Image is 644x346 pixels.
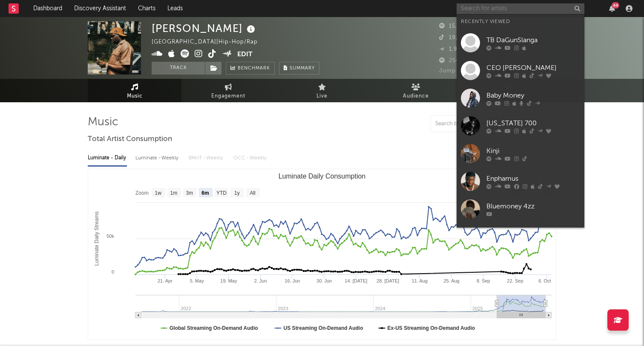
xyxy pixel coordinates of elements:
span: Live [316,91,328,101]
span: 254,989 Monthly Listeners [439,58,525,63]
div: Kinji [486,146,580,156]
button: Track [152,62,205,75]
text: Luminate Daily Consumption [279,173,366,180]
a: TB DaGunSlanga [457,29,584,57]
text: 50k [106,234,114,239]
div: [PERSON_NAME] [152,21,257,35]
div: 44 [612,2,619,9]
input: Search by song name or URL [431,121,521,127]
text: 21. Apr [158,278,172,283]
text: 6. Oct [538,278,551,283]
div: Baby Money [486,90,580,101]
span: 1,925 [439,46,464,52]
div: [US_STATE] 700 [486,118,580,128]
span: Jump Score: 84.4 [439,68,490,74]
text: Global Streaming On-Demand Audio [170,325,258,331]
text: Ex-US Streaming On-Demand Audio [388,325,475,331]
a: Bluemoney 4zz [457,195,584,223]
text: 3m [186,190,193,196]
text: 25. Aug [443,278,459,283]
a: Ice Mon3y [457,223,584,251]
a: Enphamus [457,167,584,195]
text: 14. [DATE] [345,278,367,283]
text: 1w [155,190,162,196]
a: [US_STATE] 700 [457,112,584,140]
text: 28. [DATE] [377,278,399,283]
input: Search for artists [457,3,584,14]
text: 1m [170,190,178,196]
div: Luminate - Daily [88,151,127,165]
button: 44 [609,5,615,12]
span: 15,708 [439,23,468,29]
text: 11. Aug [412,278,428,283]
text: 0 [112,269,114,274]
div: Bluemoney 4zz [486,201,580,211]
a: Kinji [457,140,584,167]
text: 30. Jun [316,278,332,283]
a: Benchmark [226,62,275,75]
text: Luminate Daily Streams [94,211,100,265]
a: Baby Money [457,84,584,112]
text: US Streaming On-Demand Audio [284,325,363,331]
div: Luminate - Weekly [135,151,180,165]
svg: Luminate Daily Consumption [88,169,556,340]
text: Zoom [135,190,149,196]
div: CEO [PERSON_NAME] [486,63,580,73]
div: [GEOGRAPHIC_DATA] | Hip-Hop/Rap [152,37,267,47]
button: Summary [279,62,319,75]
span: Benchmark [238,63,270,74]
text: 6m [201,190,209,196]
text: 8. Sep [477,278,490,283]
text: 2. Jun [254,278,267,283]
a: Audience [369,79,463,102]
div: TB DaGunSlanga [486,35,580,45]
text: 19. May [220,278,237,283]
span: Summary [290,66,315,71]
a: CEO [PERSON_NAME] [457,57,584,84]
text: 22. Sep [507,278,523,283]
span: Total Artist Consumption [88,134,172,144]
text: 16. Jun [285,278,300,283]
a: Music [88,79,181,102]
a: Engagement [181,79,275,102]
text: 5. May [190,278,204,283]
div: Enphamus [486,173,580,184]
span: Engagement [211,91,245,101]
button: Edit [237,49,253,60]
text: 1y [234,190,240,196]
a: Live [275,79,369,102]
text: YTD [216,190,227,196]
text: All [250,190,255,196]
span: Audience [403,91,429,101]
div: Recently Viewed [461,17,580,27]
span: 19,400 [439,35,469,40]
span: Music [127,91,143,101]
